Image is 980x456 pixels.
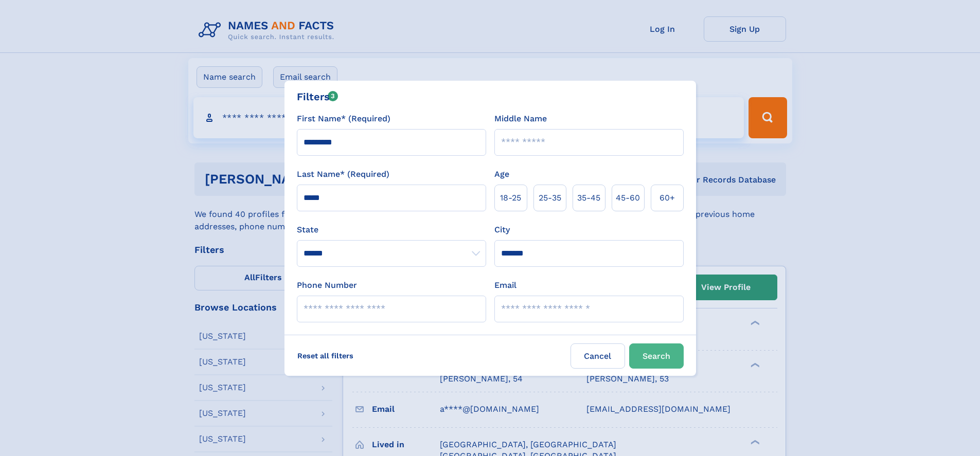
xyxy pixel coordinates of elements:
label: Last Name* (Required) [297,168,389,180]
div: Filters [297,89,338,104]
label: City [494,224,510,236]
span: 60+ [660,192,675,204]
span: 18‑25 [500,192,521,204]
label: Email [494,279,516,291]
span: 35‑45 [577,192,600,204]
button: Search [629,343,684,369]
label: Phone Number [297,279,357,291]
label: Middle Name [494,113,547,125]
label: Reset all filters [291,343,360,368]
label: Cancel [571,343,625,369]
span: 25‑35 [539,192,561,204]
span: 45‑60 [616,192,640,204]
label: Age [494,168,509,180]
label: First Name* (Required) [297,113,390,125]
label: State [297,224,486,236]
